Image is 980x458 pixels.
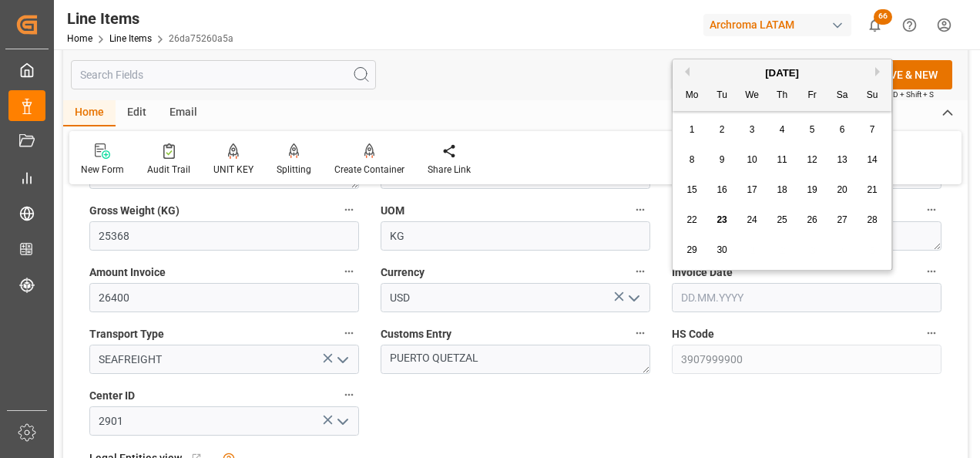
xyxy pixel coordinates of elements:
span: 1 [690,124,695,135]
div: Choose Wednesday, September 10th, 2025 [743,150,762,170]
span: Transport Type [89,326,164,342]
div: Choose Saturday, September 27th, 2025 [833,210,852,230]
div: Choose Friday, September 5th, 2025 [803,120,822,140]
div: Choose Tuesday, September 16th, 2025 [713,180,732,200]
textarea: PUERTO QUETZAL [381,345,650,374]
span: 27 [837,214,847,225]
div: Choose Saturday, September 6th, 2025 [833,120,852,140]
span: 20 [837,184,847,195]
span: 5 [810,124,815,135]
div: Choose Saturday, September 20th, 2025 [833,180,852,200]
span: 26 [807,214,817,225]
span: 10 [747,154,757,165]
div: Choose Sunday, September 7th, 2025 [863,120,882,140]
div: Email [158,100,209,126]
span: 29 [686,244,696,255]
span: Center ID [89,388,135,404]
span: 7 [870,124,875,135]
div: Line Items [67,7,233,30]
div: Share Link [428,163,471,177]
input: DD.MM.YYYY [672,283,941,312]
span: Customs Entry [381,326,451,342]
div: Archroma LATAM [703,14,851,36]
button: Previous Month [680,67,690,76]
div: Choose Friday, September 19th, 2025 [803,180,822,200]
div: Choose Saturday, September 13th, 2025 [833,150,852,170]
span: 8 [690,154,695,165]
button: open menu [331,409,354,433]
div: Choose Monday, September 29th, 2025 [683,241,702,260]
div: Audit Trail [147,163,190,177]
div: Choose Tuesday, September 30th, 2025 [713,241,732,260]
span: HS Code [672,326,714,342]
div: Choose Tuesday, September 23rd, 2025 [713,210,732,230]
div: Choose Monday, September 15th, 2025 [683,180,702,200]
button: HS Code [921,323,941,343]
button: Center ID [339,385,359,405]
button: UOM [630,200,650,220]
button: Invoice [921,200,941,220]
div: [DATE] [673,66,891,81]
button: Help Center [892,8,927,42]
div: Choose Thursday, September 4th, 2025 [773,120,792,140]
button: show 66 new notifications [857,8,892,42]
div: Tu [713,86,732,106]
span: 28 [867,214,877,225]
div: Choose Tuesday, September 2nd, 2025 [713,120,732,140]
span: 21 [867,184,877,195]
button: Transport Type [339,323,359,343]
div: Choose Tuesday, September 9th, 2025 [713,150,732,170]
span: Currency [381,264,425,281]
span: 12 [807,154,817,165]
div: month 2025-09 [677,115,888,265]
span: 9 [720,154,725,165]
span: 18 [777,184,787,195]
span: 17 [747,184,757,195]
span: 24 [747,214,757,225]
button: Invoice Date [921,261,941,281]
button: Gross Weight (KG) [339,200,359,220]
div: Edit [116,100,158,126]
div: Choose Sunday, September 21st, 2025 [863,180,882,200]
div: Choose Monday, September 8th, 2025 [683,150,702,170]
span: Gross Weight (KG) [89,203,180,219]
div: Mo [683,86,702,106]
span: 13 [837,154,847,165]
input: Enter Center ID [89,406,359,436]
div: UNIT KEY [213,163,253,177]
span: 3 [750,124,755,135]
div: Fr [803,86,822,106]
span: 25 [777,214,787,225]
div: We [743,86,762,106]
button: open menu [622,286,645,310]
span: 16 [717,184,727,195]
span: 19 [807,184,817,195]
span: 15 [686,184,696,195]
div: Choose Wednesday, September 24th, 2025 [743,210,762,230]
div: Choose Friday, September 12th, 2025 [803,150,822,170]
span: 66 [874,9,892,25]
div: Choose Sunday, September 14th, 2025 [863,150,882,170]
div: Choose Monday, September 22nd, 2025 [683,210,702,230]
div: Choose Thursday, September 11th, 2025 [773,150,792,170]
span: 11 [777,154,787,165]
div: Choose Wednesday, September 17th, 2025 [743,180,762,200]
span: 23 [717,214,727,225]
span: 4 [780,124,785,135]
div: Sa [833,86,852,106]
div: Choose Friday, September 26th, 2025 [803,210,822,230]
button: open menu [331,348,354,372]
span: 30 [717,244,727,255]
div: Choose Monday, September 1st, 2025 [683,120,702,140]
span: UOM [381,203,404,219]
button: open menu [670,60,702,89]
button: Next Month [875,67,884,76]
button: Currency [630,261,650,281]
a: Line Items [109,33,152,44]
button: Customs Entry [630,323,650,343]
div: New Form [81,163,124,177]
div: Choose Wednesday, September 3rd, 2025 [743,120,762,140]
div: Home [63,100,116,126]
div: Choose Thursday, September 25th, 2025 [773,210,792,230]
span: 22 [686,214,696,225]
